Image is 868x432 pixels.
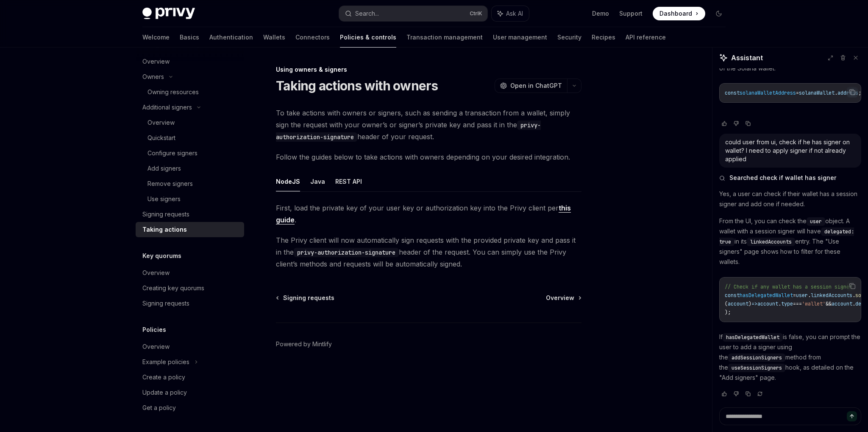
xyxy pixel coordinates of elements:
[276,65,581,74] div: Using owners & signers
[653,7,705,20] a: Dashboard
[810,218,822,225] span: user
[136,191,244,207] a: Use signers
[136,207,244,222] a: Signing requests
[147,133,175,143] div: Quickstart
[142,8,195,20] img: dark logo
[506,9,523,18] span: Ask AI
[276,340,332,348] a: Powered by Mintlify
[712,7,726,20] button: Toggle dark mode
[802,300,826,307] span: 'wallet'
[142,27,170,48] a: Welcome
[592,27,615,48] a: Recipes
[808,292,811,299] span: .
[142,403,176,413] div: Get a policy
[799,90,835,96] span: solanaWallet
[136,385,244,400] a: Update a policy
[826,300,832,307] span: &&
[136,115,244,130] a: Overview
[837,90,858,96] span: address
[339,6,487,21] button: Search...CtrlK
[276,171,300,191] button: NodeJS
[796,292,808,299] span: user
[847,281,858,292] button: Copy the contents from the code block
[340,27,396,48] a: Policies & controls
[294,248,399,257] code: privy-authorization-signature
[793,292,796,299] span: =
[751,300,757,307] span: =>
[740,292,793,299] span: hasDelegatedWallet
[142,224,187,235] div: Taking actions
[493,27,547,48] a: User management
[852,292,855,299] span: .
[811,292,852,299] span: linkedAccounts
[729,174,836,182] span: Searched check if wallet has signer
[142,72,164,82] div: Owners
[136,370,244,385] a: Create a policy
[406,27,483,48] a: Transaction management
[470,10,482,17] span: Ctrl K
[136,281,244,296] a: Creating key quorums
[283,294,334,302] span: Signing requests
[142,372,185,382] div: Create a policy
[732,354,782,361] span: addSessionSigners
[276,78,438,93] h1: Taking actions with owners
[136,84,244,100] a: Owning resources
[858,90,861,96] span: ;
[276,234,581,270] span: The Privy client will now automatically sign requests with the provided private key and pass it i...
[847,87,858,98] button: Copy the contents from the code block
[725,292,740,299] span: const
[725,138,855,163] div: could user from ui, check if he has signer on wallet? I need to apply signer if not already applied
[492,6,529,21] button: Ask AI
[147,87,199,97] div: Owning resources
[725,90,740,96] span: const
[832,300,852,307] span: account
[725,283,852,290] span: // Check if any wallet has a session signer
[295,27,330,48] a: Connectors
[757,300,778,307] span: account
[750,238,792,245] span: linkedAccounts
[142,387,187,398] div: Update a policy
[147,148,198,158] div: Configure signers
[781,300,793,307] span: type
[725,309,731,316] span: );
[495,79,567,93] button: Open in ChatGPT
[136,222,244,237] a: Taking actions
[136,161,244,176] a: Add signers
[136,146,244,161] a: Configure signers
[277,294,334,302] a: Signing requests
[796,90,799,96] span: =
[142,357,189,367] div: Example policies
[142,298,189,309] div: Signing requests
[276,107,581,143] span: To take actions with owners or signers, such as sending a transaction from a wallet, simply sign ...
[147,194,181,204] div: Use signers
[546,294,574,302] span: Overview
[142,325,166,335] h5: Policies
[142,209,189,219] div: Signing requests
[136,265,244,281] a: Overview
[142,56,170,67] div: Overview
[748,300,751,307] span: )
[209,27,253,48] a: Authentication
[793,300,802,307] span: ===
[728,300,748,307] span: account
[142,268,170,278] div: Overview
[719,216,861,267] p: From the UI, you can check the object. A wallet with a session signer will have in its entry. The...
[142,342,170,352] div: Overview
[136,54,244,69] a: Overview
[778,300,781,307] span: .
[147,163,181,174] div: Add signers
[147,118,175,128] div: Overview
[732,365,782,371] span: useSessionSigners
[546,294,581,302] a: Overview
[136,130,244,146] a: Quickstart
[276,151,581,163] span: Follow the guides below to take actions with owners depending on your desired integration.
[847,411,857,421] button: Send message
[147,179,193,189] div: Remove signers
[852,300,855,307] span: .
[136,400,244,415] a: Get a policy
[263,27,285,48] a: Wallets
[726,334,779,341] span: hasDelegatedWallet
[740,90,796,96] span: solanaWalletAddress
[626,27,666,48] a: API reference
[136,339,244,354] a: Overview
